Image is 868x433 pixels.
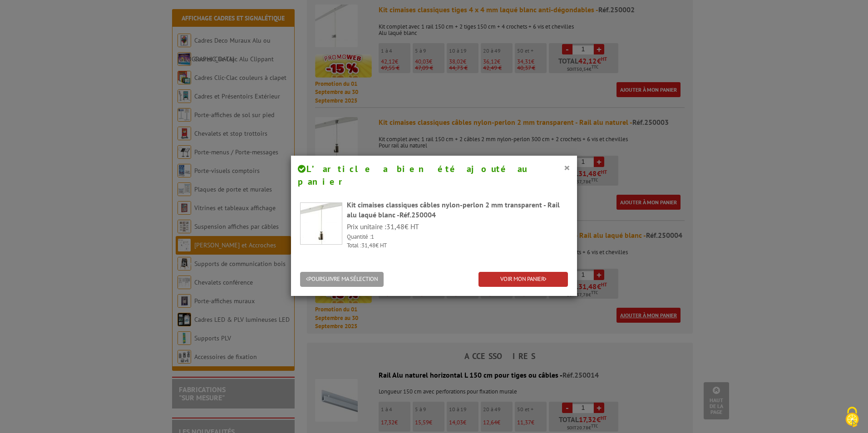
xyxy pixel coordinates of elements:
a: VOIR MON PANIER [478,272,568,287]
div: Kit cimaises classiques câbles nylon-perlon 2 mm transparent - Rail alu laqué blanc - [347,200,568,221]
button: Cookies (fenêtre modale) [836,402,868,433]
img: Cookies (fenêtre modale) [841,406,863,428]
p: Prix unitaire : € HT [347,221,568,232]
span: 31,48 [386,222,404,231]
span: 31,48 [361,241,375,249]
h4: L’article a bien été ajouté au panier [298,162,570,188]
span: Réf.250004 [399,210,436,219]
button: POURSUIVRE MA SÉLECTION [300,272,384,287]
p: Total : € HT [347,241,568,250]
p: Quantité : [347,233,568,241]
span: 1 [371,233,374,241]
button: × [564,162,570,173]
